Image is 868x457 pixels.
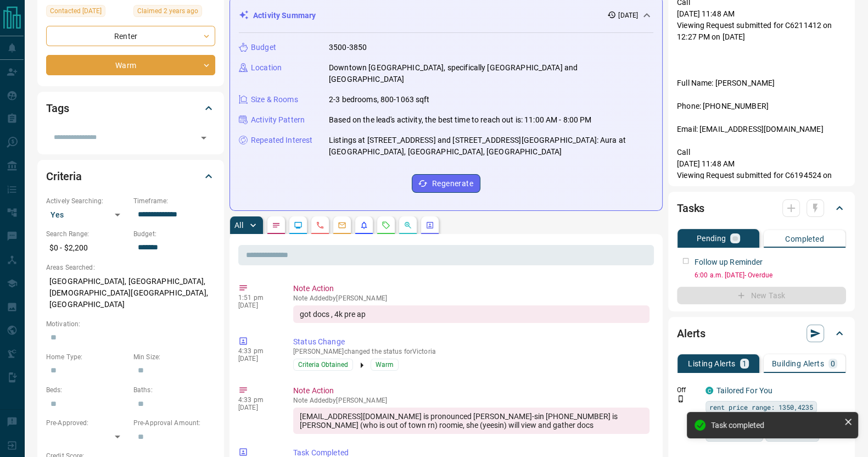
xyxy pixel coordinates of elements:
[329,135,653,158] p: Listings at [STREET_ADDRESS] and [STREET_ADDRESS][GEOGRAPHIC_DATA]: Aura at [GEOGRAPHIC_DATA], [G...
[677,385,699,395] p: Off
[46,168,82,185] h2: Criteria
[133,385,215,395] p: Baths:
[239,5,653,26] div: Activity Summary[DATE]
[711,421,839,430] div: Task completed
[137,5,198,16] span: Claimed 2 years ago
[46,163,215,190] div: Criteria
[238,302,277,309] p: [DATE]
[293,305,649,323] div: got docs , 4k pre ap
[329,114,591,126] p: Based on the lead's activity, the best time to reach out is: 11:00 AM - 8:00 PM
[46,5,128,20] div: Tue Jun 27 2023
[238,347,277,355] p: 4:33 pm
[46,418,128,428] p: Pre-Approved:
[293,294,649,302] p: Note Added by [PERSON_NAME]
[329,94,430,105] p: 2-3 bedrooms, 800-1063 sqft
[46,99,69,117] h2: Tags
[196,130,211,146] button: Open
[46,55,215,75] div: Warm
[618,10,638,20] p: [DATE]
[294,221,303,230] svg: Lead Browsing Activity
[677,195,846,221] div: Tasks
[251,114,305,126] p: Activity Pattern
[376,359,394,370] span: Warm
[677,325,705,342] h2: Alerts
[46,196,128,206] p: Actively Searching:
[251,62,282,74] p: Location
[716,386,772,395] a: Tailored For You
[133,196,215,206] p: Timeframe:
[709,402,813,413] span: rent price range: 1350,4235
[695,270,846,280] p: 6:00 a.m. [DATE] - Overdue
[251,94,298,105] p: Size & Rooms
[251,42,276,53] p: Budget
[46,95,215,121] div: Tags
[234,221,243,229] p: All
[831,360,835,367] p: 0
[404,221,412,230] svg: Opportunities
[785,235,824,243] p: Completed
[253,10,316,21] p: Activity Summary
[46,229,128,239] p: Search Range:
[293,348,649,355] p: [PERSON_NAME] changed the status for Victoria
[425,221,434,230] svg: Agent Actions
[133,418,215,428] p: Pre-Approval Amount:
[293,336,649,348] p: Status Change
[293,397,649,404] p: Note Added by [PERSON_NAME]
[677,199,704,217] h2: Tasks
[238,396,277,404] p: 4:33 pm
[46,263,215,272] p: Areas Searched:
[677,395,685,403] svg: Push Notification Only
[382,221,390,230] svg: Requests
[338,221,346,230] svg: Emails
[238,294,277,302] p: 1:51 pm
[238,355,277,363] p: [DATE]
[251,135,312,146] p: Repeated Interest
[46,385,128,395] p: Beds:
[742,360,747,367] p: 1
[705,387,713,394] div: condos.ca
[272,221,281,230] svg: Notes
[360,221,368,230] svg: Listing Alerts
[46,206,128,224] div: Yes
[298,359,348,370] span: Criteria Obtained
[695,257,763,268] p: Follow up Reminder
[293,385,649,397] p: Note Action
[772,360,824,367] p: Building Alerts
[46,26,215,46] div: Renter
[688,360,736,367] p: Listing Alerts
[133,229,215,239] p: Budget:
[46,239,128,257] p: $0 - $2,200
[293,408,649,434] div: [EMAIL_ADDRESS][DOMAIN_NAME] is pronounced [PERSON_NAME]-sin [PHONE_NUMBER] is [PERSON_NAME] (who...
[46,352,128,362] p: Home Type:
[238,404,277,411] p: [DATE]
[293,283,649,294] p: Note Action
[133,352,215,362] p: Min Size:
[46,272,215,314] p: [GEOGRAPHIC_DATA], [GEOGRAPHIC_DATA], [DEMOGRAPHIC_DATA][GEOGRAPHIC_DATA], [GEOGRAPHIC_DATA]
[133,5,215,20] div: Tue Jun 27 2023
[329,62,653,85] p: Downtown [GEOGRAPHIC_DATA], specifically [GEOGRAPHIC_DATA] and [GEOGRAPHIC_DATA]
[697,235,726,242] p: Pending
[50,5,102,16] span: Contacted [DATE]
[316,221,324,230] svg: Calls
[677,320,846,347] div: Alerts
[329,42,367,53] p: 3500-3850
[46,319,215,329] p: Motivation:
[412,174,480,193] button: Regenerate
